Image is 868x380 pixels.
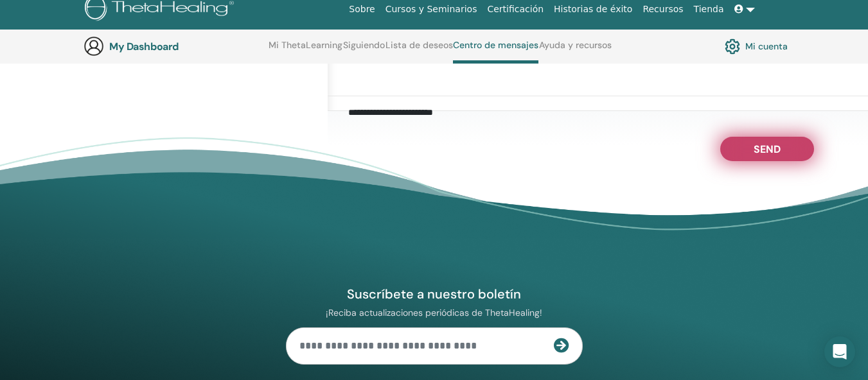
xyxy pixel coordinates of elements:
a: Mi ThetaLearning [269,40,342,60]
div: Open Intercom Messenger [824,336,855,367]
img: generic-user-icon.jpg [84,37,104,57]
p: ¡Reciba actualizaciones periódicas de ThetaHealing! [286,307,583,318]
h4: Suscríbete a nuestro boletín [286,286,583,302]
a: Lista de deseos [385,40,453,60]
a: Ayuda y recursos [539,40,612,60]
h3: My Dashboard [109,40,238,53]
span: Send [754,142,781,151]
a: Centro de mensajes [453,40,538,64]
a: Mi cuenta [725,35,788,57]
img: cog.svg [725,35,740,57]
button: Send [720,137,814,161]
a: Siguiendo [343,40,385,60]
